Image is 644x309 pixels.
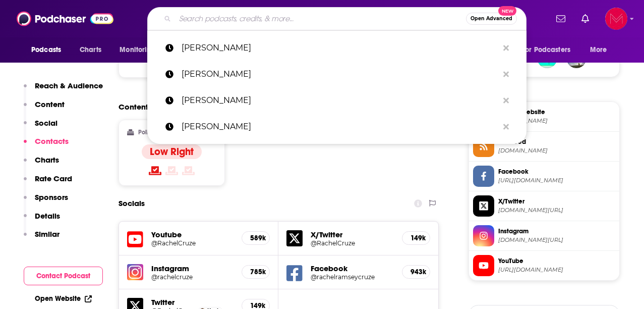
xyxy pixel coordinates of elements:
[35,174,72,183] p: Rate Card
[147,35,526,61] a: [PERSON_NAME]
[411,234,422,242] h5: 149k
[17,9,113,28] img: Podchaser - Follow, Share and Rate Podcasts
[138,129,177,136] h2: Political Skew
[35,155,59,165] p: Charts
[498,167,615,176] span: Facebook
[605,8,627,30] img: User Profile
[175,11,466,27] input: Search podcasts, credits, & more...
[151,264,233,273] h5: Instagram
[498,197,615,206] span: X/Twitter
[466,13,517,25] button: Open AdvancedNew
[515,40,585,60] button: open menu
[73,40,107,60] a: Charts
[498,227,615,236] span: Instagram
[24,192,68,211] button: Sponsors
[151,273,233,281] a: @rachelcruze
[473,136,615,157] a: RSS Feed[DOMAIN_NAME]
[311,239,393,247] a: @RachelCruze
[24,267,103,285] button: Contact Podcast
[411,268,422,276] h5: 943k
[473,166,615,187] a: Facebook[URL][DOMAIN_NAME]
[24,136,69,155] button: Contacts
[605,8,627,30] span: Logged in as Pamelamcclure
[151,297,233,307] h5: Twitter
[498,117,615,125] span: rachelcruze.com
[35,211,60,221] p: Details
[24,211,60,230] button: Details
[498,266,615,274] span: https://www.youtube.com/@RachelCruze
[24,118,57,137] button: Social
[473,225,615,246] a: Instagram[DOMAIN_NAME][URL]
[498,108,615,117] span: Official Website
[147,61,526,87] a: [PERSON_NAME]
[24,81,103,99] button: Reach & Audience
[498,6,516,16] span: New
[250,268,261,276] h5: 785k
[151,230,233,239] h5: Youtube
[498,256,615,266] span: YouTube
[24,174,72,192] button: Rate Card
[147,7,526,30] div: Search podcasts, credits, & more...
[24,99,65,118] button: Content
[473,106,615,127] a: Official Website[DOMAIN_NAME]
[35,118,57,128] p: Social
[35,136,69,146] p: Contacts
[182,87,498,114] p: ken coleman
[473,255,615,276] a: YouTube[URL][DOMAIN_NAME]
[31,43,61,57] span: Podcasts
[151,239,233,247] a: @RachelCruze
[182,114,498,140] p: mattie jackson
[120,43,155,57] span: Monitoring
[498,147,615,154] span: rachelcruze.libsyn.com
[24,40,74,60] button: open menu
[35,99,65,109] p: Content
[583,40,620,60] button: open menu
[182,61,498,87] p: natasha crain
[119,102,431,112] h2: Content
[498,207,615,214] span: twitter.com/RachelCruze
[24,155,59,174] button: Charts
[250,234,261,242] h5: 589k
[112,40,168,60] button: open menu
[498,137,615,146] span: RSS Feed
[127,264,143,280] img: iconImage
[471,16,512,21] span: Open Advanced
[147,87,526,114] a: [PERSON_NAME]
[35,192,68,202] p: Sponsors
[182,35,498,61] p: rachel cruz
[24,229,60,248] button: Similar
[498,177,615,184] span: https://www.facebook.com/rachelramseycruze
[119,194,145,213] h2: Socials
[552,10,569,27] a: Show notifications dropdown
[522,43,570,57] span: For Podcasters
[473,195,615,217] a: X/Twitter[DOMAIN_NAME][URL]
[311,264,393,273] h5: Facebook
[35,81,103,90] p: Reach & Audience
[35,229,60,239] p: Similar
[35,294,92,303] a: Open Website
[150,145,194,158] h4: Low Right
[80,43,101,57] span: Charts
[498,236,615,244] span: instagram.com/rachelcruze
[605,8,627,30] button: Show profile menu
[590,43,607,57] span: More
[311,230,393,239] h5: X/Twitter
[147,114,526,140] a: [PERSON_NAME]
[311,273,393,281] a: @rachelramseycruze
[577,10,593,27] a: Show notifications dropdown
